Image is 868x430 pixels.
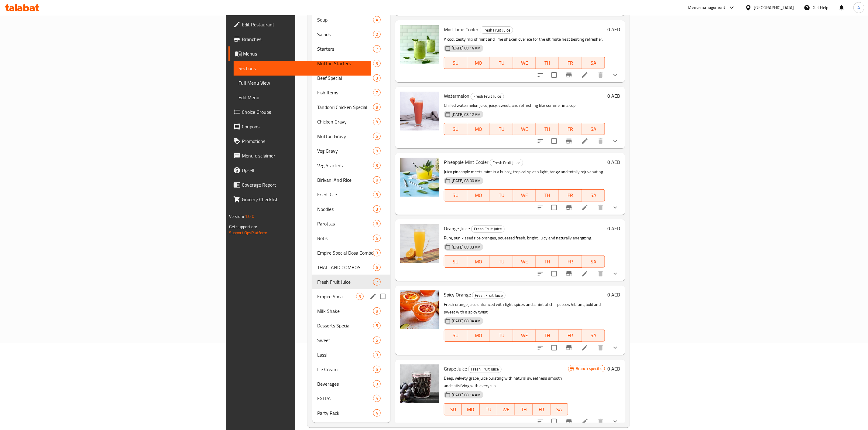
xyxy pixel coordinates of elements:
span: Fish Items [317,89,373,96]
span: WE [516,191,534,200]
div: items [373,337,381,344]
span: 5 [373,337,380,343]
div: Beef Special3 [312,71,390,85]
span: MO [470,191,488,200]
div: Soup4 [312,12,390,27]
div: Desserts Special [317,322,373,329]
button: WE [513,330,536,342]
span: TH [538,125,557,134]
div: Beverages [317,380,373,388]
button: show more [608,134,623,148]
span: 3 [373,163,380,168]
div: items [373,409,381,417]
button: sort-choices [533,414,548,429]
nav: Menu sections [312,10,390,423]
button: TU [490,189,513,201]
div: Empire Special Dosa Combos [317,249,373,256]
svg: Show Choices [612,418,619,425]
div: items [373,31,381,38]
span: WE [516,331,534,340]
div: EXTRA4 [312,391,390,406]
div: Empire Special Dosa Combos3 [312,245,390,260]
span: FR [561,59,580,67]
img: Orange Juice [400,224,439,263]
span: 1.0.0 [245,212,254,220]
button: delete [593,68,608,82]
div: Sweet [317,337,373,344]
span: 2 [373,32,380,37]
span: MO [464,405,477,414]
span: 4 [373,396,380,401]
div: items [373,16,381,23]
div: Parottas8 [312,216,390,231]
span: Promotions [242,137,366,145]
span: Select to update [548,201,561,214]
span: 8 [373,308,380,314]
span: SA [553,405,566,414]
button: show more [608,414,623,429]
span: SU [447,191,465,200]
span: 3 [373,75,380,81]
button: sort-choices [533,134,548,148]
span: 5 [373,367,380,372]
span: Version: [229,212,244,220]
span: 3 [373,352,380,358]
a: Choice Groups [228,105,371,119]
span: WE [500,405,513,414]
button: MO [462,403,479,415]
span: 4 [373,410,380,416]
span: Fried Rice [317,191,373,198]
span: Noodles [317,205,373,213]
button: TU [490,256,513,268]
button: TU [490,57,513,69]
div: Veg Starters3 [312,158,390,173]
button: SA [582,123,605,135]
span: 7 [373,90,380,96]
a: Edit menu item [581,418,588,425]
span: Milk Shake [317,307,373,315]
span: MO [470,257,488,266]
div: Noodles3 [312,202,390,216]
button: MO [467,330,490,342]
button: SU [444,403,462,415]
span: Pineapple Mint Cooler [444,157,489,167]
button: Branch-specific-item [562,68,576,82]
button: FR [559,330,582,342]
span: SA [585,191,603,200]
button: WE [497,403,515,415]
button: SU [444,330,467,342]
button: TU [490,123,513,135]
span: FR [535,405,548,414]
span: SA [585,257,603,266]
button: WE [513,256,536,268]
a: Edit Menu [234,90,371,105]
div: items [373,220,381,227]
div: items [373,351,381,358]
span: Edit Restaurant [242,21,366,28]
span: 3 [373,192,380,198]
div: Fried Rice3 [312,187,390,202]
div: Soup [317,16,373,23]
div: items [373,118,381,125]
span: Fresh Fruit Juice [480,27,513,34]
button: show more [608,340,623,355]
button: TH [536,330,559,342]
span: THALI AND COMBOS [317,264,373,271]
h6: 0 AED [607,158,620,166]
span: [DATE] 08:12 AM [449,112,483,117]
svg: Show Choices [612,344,619,351]
span: Biriyani And Rice [317,176,373,184]
button: delete [593,200,608,215]
span: MO [470,125,488,134]
div: items [373,45,381,52]
div: THALI AND COMBOS6 [312,260,390,275]
div: items [373,264,381,271]
div: Mutton Starters3 [312,56,390,71]
p: Chilled watermelon juice, juicy, sweet, and refreshing like summer in a cup. [444,102,605,109]
span: Empire Soda [317,293,356,300]
div: Fresh Fruit Juice [317,278,373,286]
span: TU [492,191,511,200]
span: Select to update [548,69,561,81]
